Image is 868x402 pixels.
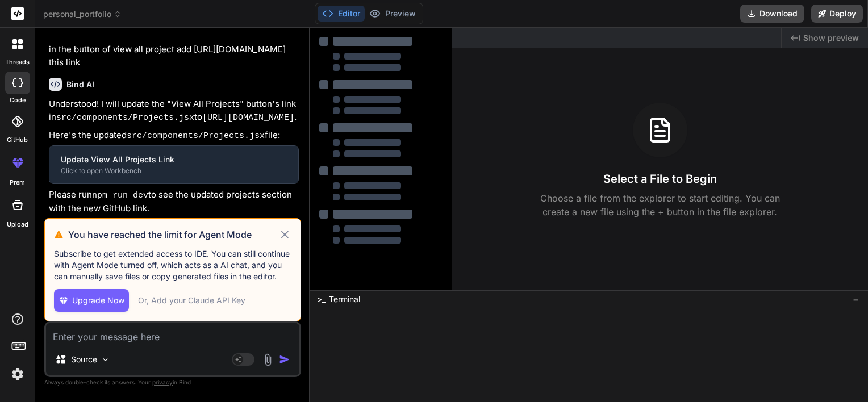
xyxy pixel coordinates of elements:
p: Subscribe to get extended access to IDE. You can still continue with Agent Mode turned off, which... [54,248,291,282]
h3: Select a File to Begin [603,171,717,187]
code: src/components/Projects.jsx [127,131,265,141]
p: Choose a file from the explorer to start editing. You can create a new file using the + button in... [533,191,787,219]
span: Terminal [329,294,360,305]
p: Here's the updated file: [49,129,299,143]
button: Deploy [811,5,863,23]
p: Always double-check its answers. Your in Bind [44,377,301,388]
img: settings [8,365,27,384]
button: Update View All Projects LinkClick to open Workbench [49,146,298,183]
h3: You have reached the limit for Agent Mode [68,228,278,241]
span: Upgrade Now [72,295,124,306]
span: − [853,294,859,305]
button: Upgrade Now [54,289,129,312]
label: prem [10,178,25,187]
p: Source [71,354,97,365]
button: Download [740,5,804,23]
p: Understood! I will update the "View All Projects" button's link in to . [49,98,299,124]
span: >_ [317,294,325,305]
button: Preview [365,6,420,22]
button: Editor [318,6,365,22]
label: Upload [7,220,28,229]
img: attachment [261,353,274,366]
div: Click to open Workbench [61,166,286,175]
span: personal_portfolio [43,9,122,20]
span: privacy [152,379,173,386]
div: Or, Add your Claude API Key [138,295,245,306]
label: threads [5,57,30,67]
p: Please run to see the updated projects section with the new GitHub link. [49,189,299,215]
label: GitHub [7,135,28,145]
img: icon [279,354,290,365]
label: code [10,95,26,105]
code: [URL][DOMAIN_NAME] [202,113,294,123]
p: in the button of view all project add [URL][DOMAIN_NAME] this link [49,43,299,69]
button: − [850,290,861,308]
h6: Bind AI [66,79,94,90]
div: Update View All Projects Link [61,154,286,165]
code: npm run dev [92,191,148,200]
code: src/components/Projects.jsx [56,113,194,123]
span: Show preview [803,32,859,44]
img: Pick Models [101,355,110,365]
